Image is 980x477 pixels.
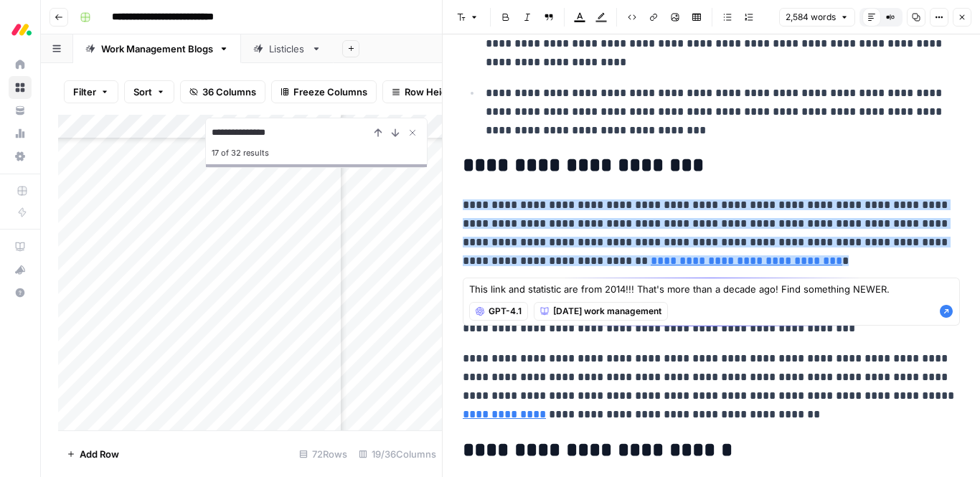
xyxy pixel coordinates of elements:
textarea: This link and statistic are from 2014!!! That's more than a decade ago! Find something NEWER. [469,282,953,296]
span: 36 Columns [202,85,256,99]
a: Listicles [241,34,334,63]
button: Filter [64,80,118,103]
span: Filter [73,85,96,99]
span: Row Height [405,85,456,99]
span: Add Row [80,447,119,461]
button: [DATE] work management [534,302,668,321]
button: Workspace: Monday.com [9,11,32,47]
a: Your Data [9,99,32,122]
button: Previous Result [369,124,387,141]
span: 2,584 words [786,11,836,24]
span: GPT-4.1 [489,305,522,318]
a: AirOps Academy [9,235,32,258]
button: 36 Columns [180,80,265,103]
div: Listicles [269,42,306,56]
img: Monday.com Logo [9,16,34,42]
a: Usage [9,122,32,145]
a: Home [9,53,32,76]
button: Help + Support [9,281,32,304]
a: Work Management Blogs [73,34,241,63]
span: [DATE] work management [553,305,661,318]
div: Work Management Blogs [101,42,213,56]
button: Add Row [58,443,128,466]
div: What's new? [9,259,31,280]
a: Browse [9,76,32,99]
span: Sort [133,85,152,99]
div: 19/36 Columns [353,443,442,466]
div: 17 of 32 results [212,144,421,161]
button: Next Result [387,124,404,141]
button: Close Search [404,124,421,141]
button: Sort [124,80,174,103]
a: Settings [9,145,32,168]
button: Row Height [382,80,466,103]
div: 72 Rows [293,443,353,466]
span: Freeze Columns [293,85,367,99]
button: What's new? [9,258,32,281]
button: GPT-4.1 [469,302,528,321]
button: 2,584 words [779,8,855,27]
button: Freeze Columns [271,80,377,103]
